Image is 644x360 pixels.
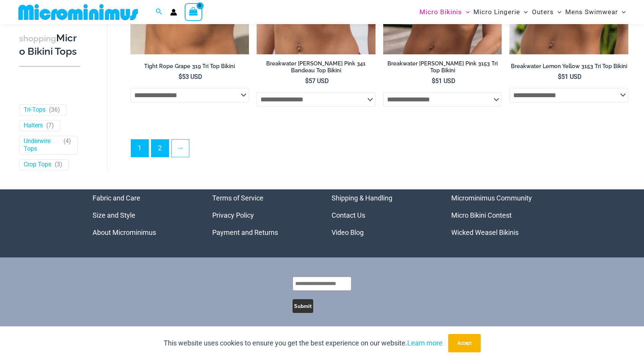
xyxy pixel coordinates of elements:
span: Mens Swimwear [565,2,618,22]
h2: Breakwater [PERSON_NAME] Pink 3153 Tri Top Bikini [383,60,502,74]
a: Micro BikinisMenu ToggleMenu Toggle [418,2,472,22]
span: Menu Toggle [554,2,561,22]
h3: Micro Bikini Tops [19,32,80,58]
a: Halters [24,122,43,130]
a: Micro LingerieMenu ToggleMenu Toggle [472,2,530,22]
a: Page 2 [151,140,169,157]
bdi: 53 USD [179,73,202,80]
span: 4 [65,137,69,145]
span: Menu Toggle [618,2,626,22]
a: Micro Bikini Contest [451,211,512,219]
nav: Menu [451,189,552,241]
a: Tri-Tops [24,106,46,114]
span: Outers [532,2,554,22]
span: $ [432,77,435,85]
a: Wicked Weasel Bikinis [451,228,519,236]
nav: Product Pagination [130,139,628,161]
img: MM SHOP LOGO FLAT [15,3,141,21]
span: Micro Bikinis [420,2,462,22]
span: Menu Toggle [520,2,528,22]
a: Video Blog [332,228,364,236]
nav: Menu [332,189,432,241]
a: Crop Tops [24,161,51,169]
button: Accept [448,334,481,352]
a: OutersMenu ToggleMenu Toggle [530,2,563,22]
a: About Microminimus [93,228,156,236]
aside: Footer Widget 2 [212,189,313,241]
a: Search icon link [156,7,163,17]
h2: Breakwater Lemon Yellow 3153 Tri Top Bikini [509,63,628,70]
span: ( ) [63,137,71,153]
h2: Tight Rope Grape 319 Tri Top Bikini [130,63,249,70]
span: ( ) [49,106,60,114]
span: Menu Toggle [462,2,470,22]
a: Size and Style [93,211,135,219]
aside: Footer Widget 3 [332,189,432,241]
span: Page 1 [131,140,148,157]
a: Payment and Returns [212,228,278,236]
a: Microminimus Community [451,194,532,202]
span: $ [179,73,182,80]
aside: Footer Widget 1 [93,189,193,241]
bdi: 51 USD [432,77,455,85]
a: → [172,140,189,157]
a: Tight Rope Grape 319 Tri Top Bikini [130,63,249,73]
aside: Footer Widget 4 [451,189,552,241]
a: Learn more [407,339,442,347]
a: Mens SwimwearMenu ToggleMenu Toggle [563,2,628,22]
span: 7 [48,122,52,129]
a: Terms of Service [212,194,263,202]
span: ( ) [55,161,62,169]
a: Breakwater Lemon Yellow 3153 Tri Top Bikini [509,63,628,73]
a: Account icon link [170,9,177,16]
a: Contact Us [332,211,365,219]
span: 36 [51,106,58,113]
bdi: 51 USD [558,73,582,80]
button: Submit [293,299,313,313]
a: Privacy Policy [212,211,254,219]
span: $ [558,73,561,80]
nav: Menu [212,189,313,241]
nav: Menu [93,189,193,241]
a: Fabric and Care [93,194,140,202]
a: Underwire Tops [24,137,60,153]
a: Breakwater [PERSON_NAME] Pink 341 Bandeau Top Bikini [257,60,376,77]
span: 3 [57,161,60,168]
span: shopping [19,34,56,43]
p: This website uses cookies to ensure you get the best experience on our website. [164,337,442,349]
a: Breakwater [PERSON_NAME] Pink 3153 Tri Top Bikini [383,60,502,77]
span: $ [305,77,309,85]
span: ( ) [46,122,54,130]
nav: Site Navigation [416,1,629,23]
span: Micro Lingerie [473,2,520,22]
a: View Shopping Cart, empty [185,3,202,21]
h2: Breakwater [PERSON_NAME] Pink 341 Bandeau Top Bikini [257,60,376,74]
bdi: 57 USD [305,77,329,85]
a: Shipping & Handling [332,194,392,202]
